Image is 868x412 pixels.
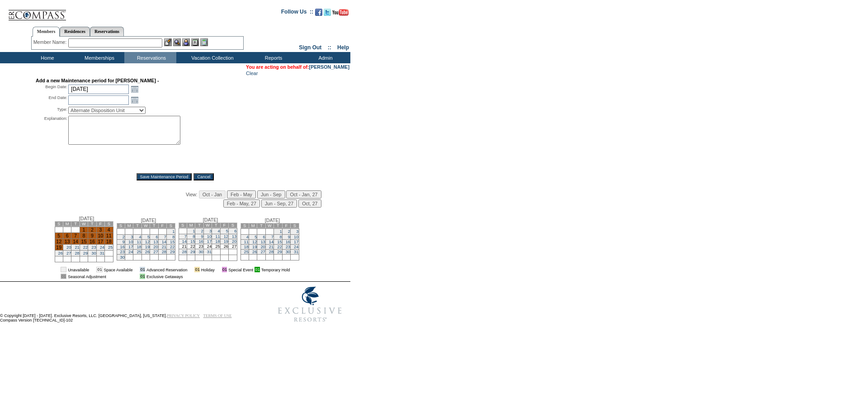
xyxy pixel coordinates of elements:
td: M [125,223,133,228]
span: [DATE] [203,217,218,223]
a: 27 [66,251,71,256]
td: F [96,222,104,227]
input: Cancel [193,173,214,180]
a: 21 [269,245,274,249]
td: Seasonal Adjustment [68,274,132,279]
a: 25 [137,250,141,254]
td: T [150,223,158,228]
a: 9 [288,235,290,239]
span: :: [328,44,331,51]
a: 14 [269,240,274,244]
a: Open the calendar popup. [130,95,140,105]
td: 01 [140,267,145,272]
td: 13 [63,239,71,245]
a: 12 [252,240,257,244]
a: 1 [279,229,282,234]
input: Jun - Sep, 27 [261,199,297,208]
a: Help [337,44,349,51]
a: 15 [170,240,175,244]
td: Vacation Collection [176,52,246,63]
td: S [117,223,125,228]
a: 13 [260,240,265,244]
a: 3 [296,229,298,234]
a: 5 [226,229,228,233]
span: You are acting on behalf of: [246,64,349,70]
a: 13 [153,240,158,244]
td: 5 [55,233,63,239]
a: 28 [162,250,166,254]
td: S [55,222,63,227]
a: 28 [75,251,79,256]
a: 2 [123,235,125,239]
a: 16 [120,245,125,249]
div: Type: [36,107,67,114]
a: 7 [184,234,187,239]
a: Sign Out [299,44,321,51]
td: 01 [61,274,66,279]
a: 20 [260,245,265,249]
td: 17 [96,239,104,245]
img: Become our fan on Facebook [315,9,322,16]
a: 21 [162,245,166,249]
td: 26 [220,244,228,249]
td: S [229,223,237,228]
a: 25 [108,245,113,250]
td: T [88,222,96,227]
td: Follow Us :: [281,8,313,19]
a: 15 [190,239,195,244]
a: 7 [164,235,166,239]
a: 6 [263,235,265,239]
a: 20 [66,245,71,250]
img: Follow us on Twitter [324,9,331,16]
img: Impersonate [182,38,190,46]
td: W [265,223,274,228]
a: 7 [271,235,274,239]
a: 8 [193,234,195,239]
a: 30 [286,250,290,254]
a: 14 [182,239,187,244]
td: 15 [80,239,88,245]
a: 24 [294,245,298,249]
td: Special Event [228,267,253,272]
a: 24 [100,245,104,250]
td: 01 [194,267,199,272]
td: 6 [63,233,71,239]
input: Oct - Jan, 27 [286,190,321,199]
input: Oct, 27 [298,199,321,208]
td: T [71,222,80,227]
a: 30 [120,255,125,260]
td: Advanced Reservation [146,267,188,272]
a: TERMS OF USE [203,313,232,318]
td: F [220,223,228,228]
td: 21 [179,244,187,249]
td: 24 [203,244,212,249]
td: Memberships [72,52,124,63]
a: 2 [201,229,203,233]
td: 4 [105,227,113,233]
td: 16 [88,239,96,245]
a: 20 [232,239,236,244]
input: Feb - May [227,190,256,199]
a: 18 [137,245,141,249]
td: M [63,222,71,227]
a: 10 [207,234,212,239]
td: 01 [96,267,102,272]
a: 21 [75,245,79,250]
td: 7 [71,233,80,239]
a: 28 [269,250,274,254]
input: Jun - Sep [257,190,285,199]
a: 19 [145,245,150,249]
img: View [173,38,181,46]
span: [DATE] [265,218,280,223]
a: 4 [139,235,142,239]
a: 26 [58,251,63,256]
a: Become our fan on Facebook [315,11,322,17]
img: Reservations [191,38,199,46]
a: 26 [145,250,150,254]
a: 22 [83,245,88,250]
a: Subscribe to our YouTube Channel [332,11,349,17]
td: Temporary Hold [261,267,290,272]
a: 29 [83,251,88,256]
img: i.gif [134,267,138,272]
td: Unavailable [68,267,89,272]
